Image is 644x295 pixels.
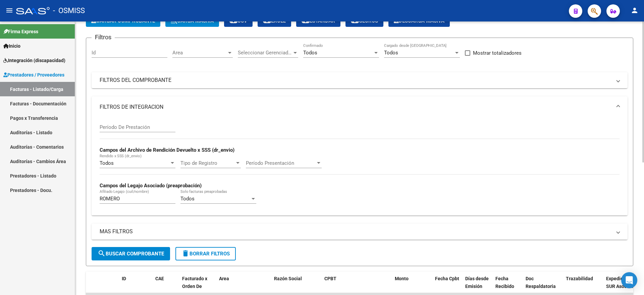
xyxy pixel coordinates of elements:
span: ID [122,276,126,281]
mat-panel-title: FILTROS DE INTEGRACION [100,103,611,111]
span: EXCEL [263,18,286,24]
span: Trazabilidad [566,276,593,281]
mat-icon: person [631,6,639,14]
span: Monto [395,276,409,281]
button: Borrar Filtros [175,247,236,260]
span: Buscar Comprobante [98,251,164,257]
div: Open Intercom Messenger [621,272,637,288]
strong: Campos del Archivo de Rendición Devuelto x SSS (dr_envio) [100,147,234,153]
mat-icon: delete [181,249,190,257]
span: Expediente SUR Asociado [606,276,636,289]
div: FILTROS DE INTEGRACION [92,118,628,215]
span: Prestadores / Proveedores [3,71,64,79]
span: CPBT [324,276,336,281]
span: Todos [180,196,195,202]
span: Todos [303,50,317,56]
span: Estandar [302,18,335,24]
span: Tipo de Registro [180,160,235,166]
span: Doc Respaldatoria [526,276,556,289]
span: Días desde Emisión [465,276,489,289]
button: Buscar Comprobante [92,247,170,260]
mat-expansion-panel-header: FILTROS DEL COMPROBANTE [92,72,628,88]
span: Area [172,50,227,56]
span: Período Presentación [246,160,316,166]
span: Borrar Filtros [181,251,230,257]
mat-icon: search [98,249,106,257]
span: Razón Social [274,276,302,281]
span: Gecros [351,18,378,24]
span: Seleccionar Gerenciador [238,50,292,56]
mat-panel-title: FILTROS DEL COMPROBANTE [100,77,611,84]
strong: Campos del Legajo Asociado (preaprobación) [100,183,202,189]
span: Fecha Cpbt [435,276,459,281]
mat-panel-title: MAS FILTROS [100,228,611,235]
span: Integración (discapacidad) [3,57,65,64]
span: - OSMISS [53,3,85,18]
mat-expansion-panel-header: FILTROS DE INTEGRACION [92,96,628,118]
span: Area [219,276,229,281]
span: Fecha Recibido [495,276,514,289]
span: Todos [384,50,398,56]
span: Inicio [3,42,20,50]
span: Firma Express [3,28,38,35]
span: Mostrar totalizadores [473,49,522,57]
mat-icon: menu [5,6,13,14]
span: CSV [229,18,247,24]
mat-expansion-panel-header: MAS FILTROS [92,224,628,240]
span: CAE [155,276,164,281]
h3: Filtros [92,33,115,42]
span: Todos [100,160,114,166]
span: Facturado x Orden De [182,276,207,289]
